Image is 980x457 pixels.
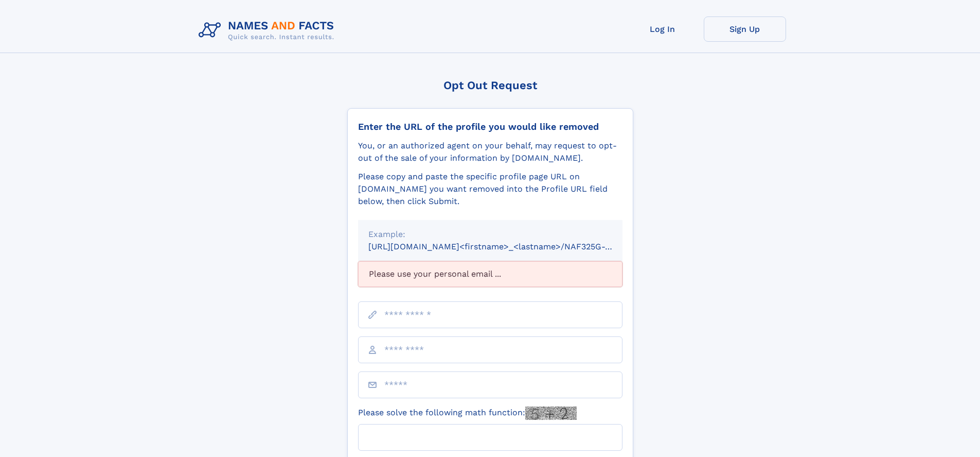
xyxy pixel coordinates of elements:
div: You, or an authorized agent on your behalf, may request to opt-out of the sale of your informatio... [358,140,622,164]
div: Opt Out Request [347,79,633,92]
small: [URL][DOMAIN_NAME]<firstname>_<lastname>/NAF325G-xxxxxxxx [368,242,642,251]
div: Please copy and paste the specific profile page URL on [DOMAIN_NAME] you want removed into the Pr... [358,171,622,208]
a: Log In [621,16,704,42]
div: Enter the URL of the profile you would like removed [358,121,622,132]
img: Logo Names and Facts [194,16,343,44]
a: Sign Up [704,16,786,42]
label: Please solve the following math function: [358,407,577,420]
div: Example: [368,228,612,241]
div: Please use your personal email ... [358,261,622,287]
